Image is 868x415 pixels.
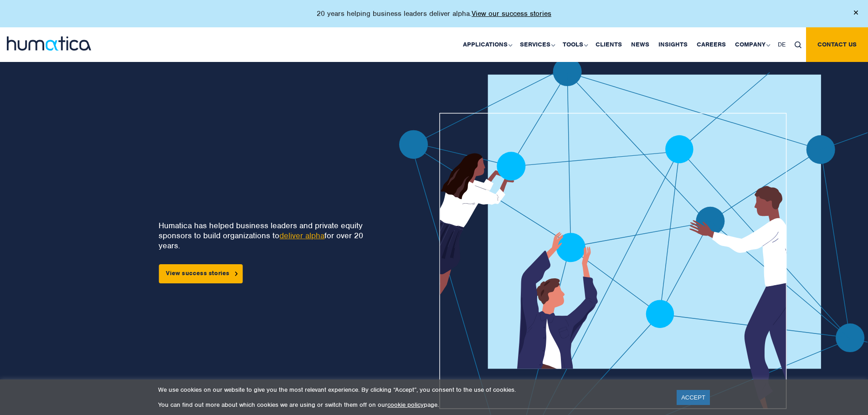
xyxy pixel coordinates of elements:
img: search_icon [795,41,801,48]
a: Careers [692,27,730,62]
p: You can find out more about which cookies we are using or switch them off on our page. [158,401,665,409]
a: Applications [458,27,515,62]
a: Company [730,27,773,62]
img: logo [7,36,91,51]
a: News [627,27,654,62]
a: cookie policy [387,401,424,409]
a: Services [515,27,558,62]
span: DE [778,41,786,48]
a: Tools [558,27,591,62]
a: deliver alpha [279,231,324,241]
a: DE [773,27,790,62]
a: View our success stories [472,9,551,18]
a: ACCEPT [677,390,710,405]
p: Humatica has helped business leaders and private equity sponsors to build organizations to for ov... [159,220,370,251]
p: 20 years helping business leaders deliver alpha. [317,9,551,18]
a: Clients [591,27,627,62]
img: arrowicon [235,272,238,276]
a: View success stories [159,264,242,283]
p: We use cookies on our website to give you the most relevant experience. By clicking “Accept”, you... [158,386,665,394]
a: Insights [654,27,692,62]
a: Contact us [806,27,868,62]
